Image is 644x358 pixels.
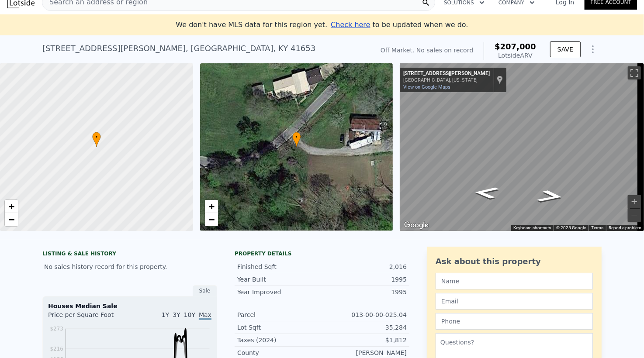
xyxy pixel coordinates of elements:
[497,75,503,85] a: Show location on map
[400,63,644,231] div: Street View
[609,225,641,230] a: Report a problem
[5,200,18,213] a: Zoom in
[463,183,510,202] path: Go Northeast, Abbott Creek Rd
[205,200,218,213] a: Zoom in
[92,133,101,141] span: •
[208,201,214,212] span: +
[403,70,490,77] div: [STREET_ADDRESS][PERSON_NAME]
[237,323,322,332] div: Lot Sqft
[628,195,641,208] button: Zoom in
[628,209,641,222] button: Zoom out
[495,51,536,60] div: Lotside ARV
[235,250,409,257] div: Property details
[381,46,473,55] div: Off Market. No sales on record
[292,133,301,141] span: •
[331,20,468,30] div: to be updated when we do.
[402,220,431,231] a: Open this area in Google Maps (opens a new window)
[436,273,593,289] input: Name
[436,293,593,310] input: Email
[48,310,130,324] div: Price per Square Foot
[436,313,593,330] input: Phone
[237,275,322,284] div: Year Built
[550,41,581,57] button: SAVE
[199,311,211,320] span: Max
[48,302,211,310] div: Houses Median Sale
[526,187,575,206] path: Go Southwest, Abbott Creek Rd
[322,262,407,271] div: 2,016
[322,288,407,296] div: 1995
[92,132,101,147] div: •
[400,63,644,231] div: Map
[495,42,536,51] span: $207,000
[50,326,63,332] tspan: $273
[237,348,322,357] div: County
[322,275,407,284] div: 1995
[184,311,195,318] span: 10Y
[556,225,586,230] span: © 2025 Google
[42,42,315,55] div: [STREET_ADDRESS][PERSON_NAME] , [GEOGRAPHIC_DATA] , KY 41653
[402,220,431,231] img: Google
[628,66,641,79] button: Toggle fullscreen view
[237,310,322,319] div: Parcel
[9,201,14,212] span: +
[292,132,301,147] div: •
[322,323,407,332] div: 35,284
[591,225,603,230] a: Terms
[237,288,322,296] div: Year Improved
[237,262,322,271] div: Finished Sqft
[42,259,217,275] div: No sales history record for this property.
[322,336,407,344] div: $1,812
[162,311,169,318] span: 1Y
[193,285,217,296] div: Sale
[173,311,180,318] span: 3Y
[237,336,322,344] div: Taxes (2024)
[176,20,468,30] div: We don't have MLS data for this region yet.
[403,77,490,83] div: [GEOGRAPHIC_DATA], [US_STATE]
[436,255,593,268] div: Ask about this property
[42,250,217,259] div: LISTING & SALE HISTORY
[331,21,370,29] span: Check here
[5,213,18,226] a: Zoom out
[9,214,14,225] span: −
[205,213,218,226] a: Zoom out
[513,225,551,231] button: Keyboard shortcuts
[584,41,602,58] button: Show Options
[50,346,63,352] tspan: $216
[322,310,407,319] div: 013-00-00-025.04
[208,214,214,225] span: −
[403,84,450,90] a: View on Google Maps
[322,348,407,357] div: [PERSON_NAME]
